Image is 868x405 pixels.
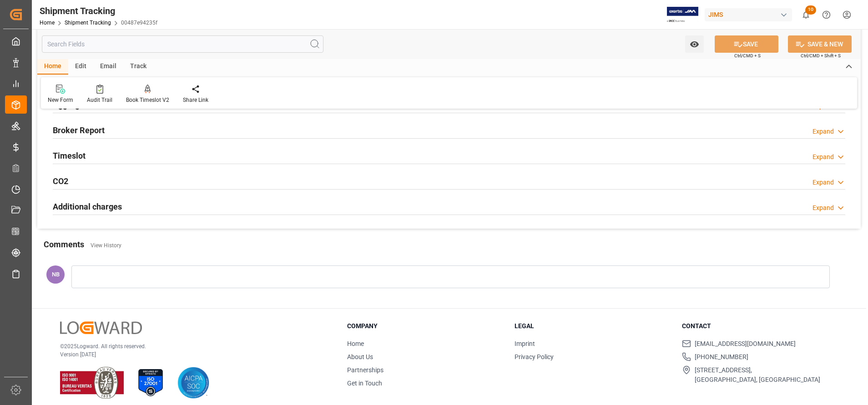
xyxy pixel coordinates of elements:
[812,178,834,187] div: Expand
[347,366,384,374] a: Partnerships
[44,238,84,250] h2: Comments
[715,35,778,53] button: SAVE
[60,321,142,335] img: Logward Logo
[40,20,55,26] a: Home
[812,152,834,162] div: Expand
[53,175,68,187] h2: CO2
[48,96,73,104] div: New Form
[123,59,153,75] div: Track
[515,340,535,347] a: Imprint
[68,59,93,75] div: Edit
[515,321,671,331] h3: Legal
[52,271,60,278] span: NB
[796,5,816,25] button: show 10 new notifications
[42,35,323,53] input: Search Fields
[734,52,761,59] span: Ctrl/CMD + S
[812,127,834,136] div: Expand
[705,8,792,21] div: JIMS
[801,52,841,59] span: Ctrl/CMD + Shift + S
[347,380,382,387] a: Get in Touch
[515,353,554,360] a: Privacy Policy
[788,35,852,53] button: SAVE & NEW
[812,203,834,213] div: Expand
[685,35,704,53] button: open menu
[695,352,748,362] span: [PHONE_NUMBER]
[667,7,698,23] img: Exertis%20JAM%20-%20Email%20Logo.jpg_1722504956.jpg
[126,96,169,104] div: Book Timeslot V2
[695,339,796,349] span: [EMAIL_ADDRESS][DOMAIN_NAME]
[695,365,820,385] span: [STREET_ADDRESS], [GEOGRAPHIC_DATA], [GEOGRAPHIC_DATA]
[87,96,112,104] div: Audit Trail
[40,4,157,18] div: Shipment Tracking
[53,150,86,162] h2: Timeslot
[347,340,364,347] a: Home
[682,321,838,331] h3: Contact
[816,5,837,25] button: Help Center
[91,242,121,249] a: View History
[183,96,208,104] div: Share Link
[65,20,111,26] a: Shipment Tracking
[60,367,124,399] img: ISO 9001 & ISO 14001 Certification
[347,353,373,360] a: About Us
[347,321,503,331] h3: Company
[37,59,68,75] div: Home
[60,342,324,350] p: © 2025 Logward. All rights reserved.
[60,350,324,359] p: Version [DATE]
[53,124,105,136] h2: Broker Report
[53,200,122,213] h2: Additional charges
[705,6,796,23] button: JIMS
[177,367,209,399] img: AICPA SOC
[93,59,123,75] div: Email
[805,5,816,15] span: 10
[135,367,167,399] img: ISO 27001 Certification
